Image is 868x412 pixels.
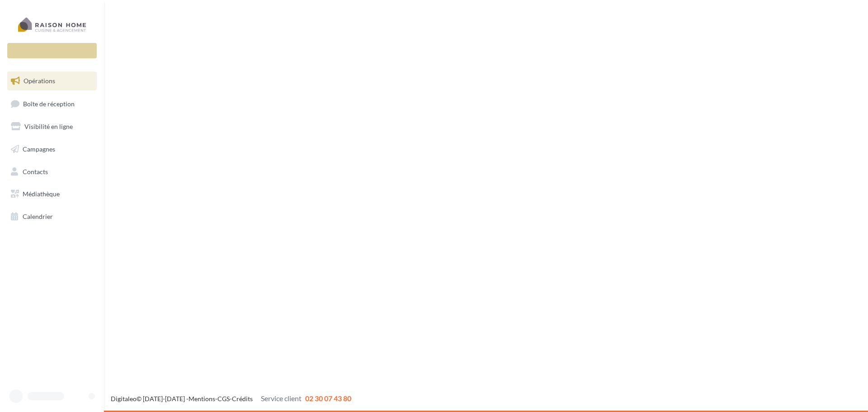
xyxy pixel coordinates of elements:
[7,43,97,58] div: Nouvelle campagne
[232,395,253,403] a: Crédits
[189,395,215,403] a: Mentions
[5,207,99,226] a: Calendrier
[24,77,55,85] span: Opérations
[5,140,99,159] a: Campagnes
[5,94,99,114] a: Boîte de réception
[23,213,53,220] span: Calendrier
[111,395,137,403] a: Digitaleo
[23,167,48,175] span: Contacts
[24,123,73,130] span: Visibilité en ligne
[23,145,55,153] span: Campagnes
[23,99,75,107] span: Boîte de réception
[5,185,99,204] a: Médiathèque
[261,394,302,403] span: Service client
[5,162,99,181] a: Contacts
[5,117,99,136] a: Visibilité en ligne
[23,190,60,198] span: Médiathèque
[111,395,351,403] span: © [DATE]-[DATE] - - -
[5,71,99,90] a: Opérations
[305,394,351,403] span: 02 30 07 43 80
[217,395,230,403] a: CGS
